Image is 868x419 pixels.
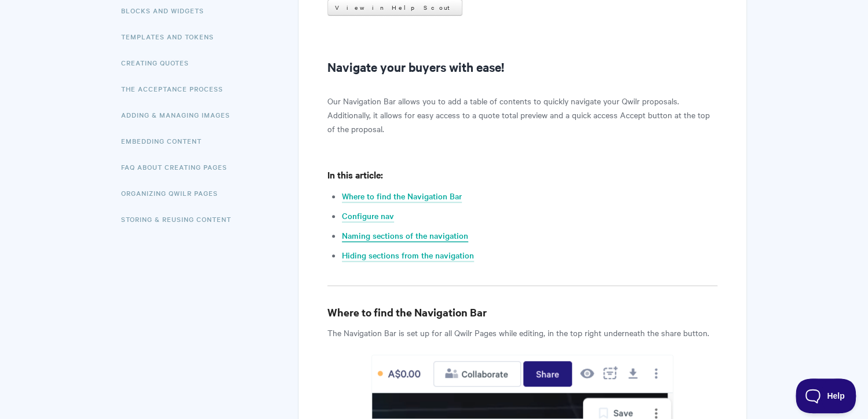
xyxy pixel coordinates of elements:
[342,210,394,223] a: Configure nav
[121,25,223,48] a: Templates and Tokens
[342,190,462,203] a: Where to find the Navigation Bar
[342,249,474,262] a: Hiding sections from the navigation
[327,304,717,320] h3: Where to find the Navigation Bar
[327,94,717,136] p: Our Navigation Bar allows you to add a table of contents to quickly navigate your Qwilr proposals...
[327,326,717,340] p: The Navigation Bar is set up for all Qwilr Pages while editing, in the top right underneath the s...
[327,168,383,181] b: In this article:
[121,181,227,205] a: Organizing Qwilr Pages
[121,77,232,100] a: The Acceptance Process
[121,207,240,231] a: Storing & Reusing Content
[796,378,856,413] iframe: Toggle Customer Support
[327,57,717,76] h2: Navigate your buyers with ease!
[121,103,239,126] a: Adding & Managing Images
[342,229,468,242] a: Naming sections of the navigation
[121,155,236,178] a: FAQ About Creating Pages
[121,129,210,152] a: Embedding Content
[121,51,198,74] a: Creating Quotes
